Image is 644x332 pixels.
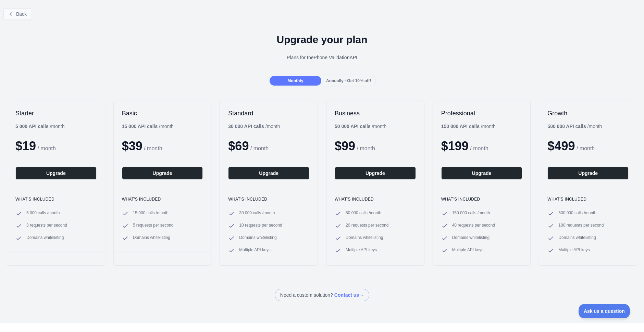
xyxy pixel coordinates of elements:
[441,124,480,129] b: 150 000 API calls
[579,304,630,318] iframe: Toggle Customer Support
[335,109,416,117] h2: Business
[335,139,355,153] span: $ 99
[441,139,469,153] span: $ 199
[228,109,309,117] h2: Standard
[228,139,249,153] span: $ 69
[228,124,264,129] b: 30 000 API calls
[335,124,371,129] b: 50 000 API calls
[441,109,522,117] h2: Professional
[441,123,496,130] div: / month
[335,123,386,130] div: / month
[228,123,280,130] div: / month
